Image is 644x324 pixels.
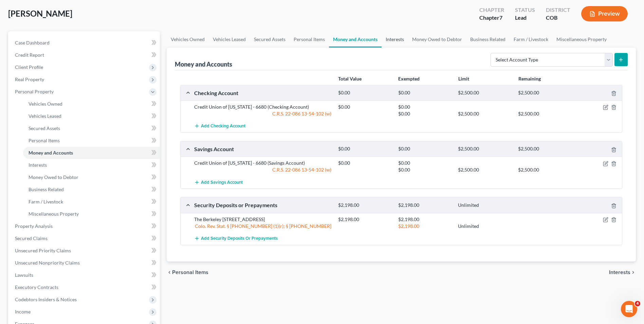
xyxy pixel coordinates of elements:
[167,270,208,275] button: chevron_left Personal Items
[29,138,60,143] span: Personal Items
[15,235,48,241] span: Secured Claims
[455,90,515,96] div: $2,500.00
[29,162,47,168] span: Interests
[191,216,335,223] div: The Berkeley [STREET_ADDRESS]
[29,199,63,204] span: Farm / Livestock
[191,223,335,230] div: Colo. Rev. Stat. § [PHONE_NUMBER] (1)(r); § [PHONE_NUMBER]
[10,245,160,257] a: Unsecured Priority Claims
[546,14,570,22] div: COB
[630,270,636,275] i: chevron_right
[23,147,160,159] a: Money and Accounts
[15,296,77,302] span: Codebtors Insiders & Notices
[479,6,504,14] div: Chapter
[29,101,62,107] span: Vehicles Owned
[515,14,535,22] div: Lead
[455,202,515,209] div: Unlimited
[458,76,469,82] strong: Limit
[209,31,250,48] a: Vehicles Leased
[398,76,420,82] strong: Exempted
[395,160,455,166] div: $0.00
[167,31,209,48] a: Vehicles Owned
[23,208,160,220] a: Miscellaneous Property
[15,248,71,253] span: Unsecured Priority Claims
[10,232,160,245] a: Secured Claims
[23,122,160,134] a: Secured Assets
[175,60,232,68] div: Money and Accounts
[15,284,58,290] span: Executory Contracts
[201,236,278,241] span: Add Security Deposits or Prepayments
[455,146,515,152] div: $2,500.00
[15,64,43,70] span: Client Profile
[15,52,44,58] span: Credit Report
[15,40,50,46] span: Case Dashboard
[23,183,160,196] a: Business Related
[546,6,570,14] div: District
[515,146,575,152] div: $2,500.00
[23,134,160,147] a: Personal Items
[609,270,636,275] button: Interests chevron_right
[15,223,53,229] span: Property Analysis
[194,176,243,188] button: Add Savings Account
[10,220,160,232] a: Property Analysis
[10,37,160,49] a: Case Dashboard
[338,76,362,82] strong: Total Value
[201,124,245,129] span: Add Checking Account
[15,260,80,266] span: Unsecured Nonpriority Claims
[515,6,535,14] div: Status
[395,166,455,173] div: $0.00
[395,216,455,223] div: $2,198.00
[191,166,335,173] div: C.R.S. 22-086 13-54-102 (w)
[518,76,541,82] strong: Remaining
[335,104,395,110] div: $0.00
[191,160,335,166] div: Credit Union of [US_STATE] - 6680 (Savings Account)
[609,270,630,275] span: Interests
[455,166,515,173] div: $2,500.00
[23,98,160,110] a: Vehicles Owned
[191,110,335,117] div: C.R.S. 22-086 13-54-102 (w)
[10,257,160,269] a: Unsecured Nonpriority Claims
[10,281,160,293] a: Executory Contracts
[499,14,502,21] span: 7
[29,186,64,192] span: Business Related
[335,216,395,223] div: $2,198.00
[335,146,395,152] div: $0.00
[335,202,395,209] div: $2,198.00
[395,146,455,152] div: $0.00
[194,120,245,132] button: Add Checking Account
[395,223,455,230] div: $2,198.00
[191,201,335,209] div: Security Deposits or Prepayments
[515,90,575,96] div: $2,500.00
[8,8,72,18] span: [PERSON_NAME]
[335,160,395,166] div: $0.00
[466,31,510,48] a: Business Related
[15,309,31,314] span: Income
[29,150,73,156] span: Money and Accounts
[191,89,335,96] div: Checking Account
[250,31,290,48] a: Secured Assets
[172,270,208,275] span: Personal Items
[510,31,552,48] a: Farm / Livestock
[194,232,278,245] button: Add Security Deposits or Prepayments
[581,6,628,21] button: Preview
[23,196,160,208] a: Farm / Livestock
[335,90,395,96] div: $0.00
[329,31,382,48] a: Money and Accounts
[635,301,640,306] span: 4
[15,89,54,94] span: Personal Property
[15,76,44,82] span: Real Property
[29,113,61,119] span: Vehicles Leased
[455,110,515,117] div: $2,500.00
[23,110,160,122] a: Vehicles Leased
[191,145,335,152] div: Savings Account
[395,202,455,209] div: $2,198.00
[23,159,160,171] a: Interests
[515,166,575,173] div: $2,500.00
[621,301,637,317] iframe: Intercom live chat
[408,31,466,48] a: Money Owed to Debtor
[29,211,79,217] span: Miscellaneous Property
[191,104,335,110] div: Credit Union of [US_STATE] - 6680 (Checking Account)
[395,90,455,96] div: $0.00
[455,223,515,230] div: Unlimited
[15,272,33,278] span: Lawsuits
[201,180,243,185] span: Add Savings Account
